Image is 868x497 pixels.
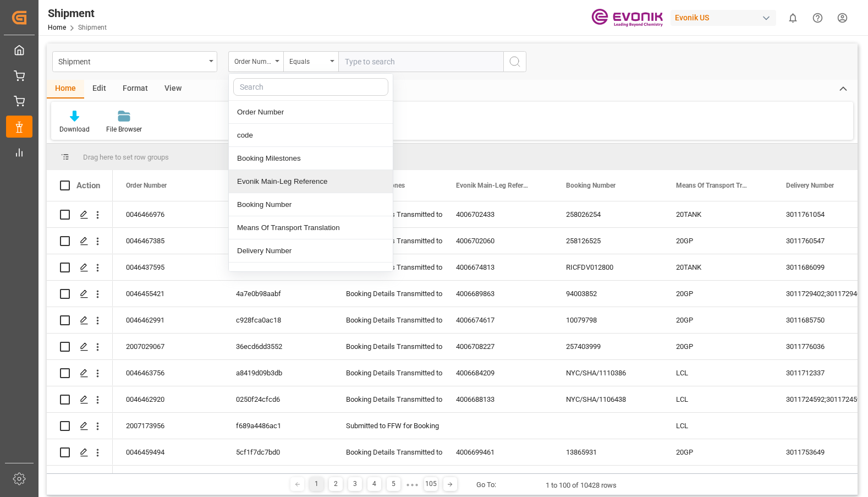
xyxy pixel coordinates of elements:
[113,254,223,280] div: 0046437595
[47,281,113,307] div: Press SPACE to select this row.
[223,334,333,359] div: 36ecd6dd3552
[47,80,84,99] div: Home
[663,386,773,412] div: LCL
[229,263,393,286] div: Ocean Carrier SCAC Code
[223,360,333,386] div: a8419d09b3db
[443,466,553,491] div: 4006694211
[346,387,430,412] div: Booking Details Transmitted to SAP
[106,124,142,134] div: File Browser
[83,153,169,161] span: Drag here to set row groups
[223,466,333,491] div: 696a4243d3ee
[229,216,393,239] div: Means Of Transport Translation
[223,228,333,254] div: 397d921ad044
[346,255,430,280] div: Booking Details Transmitted to SAP
[476,479,496,490] div: Go To:
[84,80,114,99] div: Edit
[47,334,113,360] div: Press SPACE to select this row.
[663,228,773,254] div: 20GP
[47,201,113,228] div: Press SPACE to select this row.
[443,281,553,307] div: 4006689863
[553,281,663,307] div: 94003852
[406,480,418,489] div: ● ● ●
[113,439,223,465] div: 0046459494
[443,439,553,465] div: 4006699461
[387,477,400,491] div: 5
[663,254,773,280] div: 20TANK
[234,54,272,67] div: Order Number
[553,254,663,280] div: RICFDV012800
[663,413,773,439] div: LCL
[310,477,323,491] div: 1
[113,466,223,491] div: 0046466212
[663,466,773,491] div: LCL
[671,10,776,26] div: Evonik US
[346,308,430,333] div: Booking Details Transmitted to SAP
[329,477,343,491] div: 2
[229,239,393,263] div: Delivery Number
[229,170,393,193] div: Evonik Main-Leg Reference
[223,439,333,465] div: 5cf1f7dc7bd0
[546,480,617,491] div: 1 to 100 of 10428 rows
[443,201,553,227] div: 4006702433
[223,201,333,227] div: 57aaedbf6b3f
[283,51,338,72] button: open menu
[233,78,388,96] input: Search
[229,124,393,147] div: code
[367,477,381,491] div: 4
[443,228,553,254] div: 4006702060
[786,182,834,189] span: Delivery Number
[443,254,553,280] div: 4006674813
[348,477,362,491] div: 3
[113,228,223,254] div: 0046467385
[223,386,333,412] div: 0250f24cfcd6
[47,307,113,334] div: Press SPACE to select this row.
[113,281,223,307] div: 0046455421
[229,193,393,216] div: Booking Number
[229,101,393,124] div: Order Number
[228,51,283,72] button: close menu
[126,182,167,189] span: Order Number
[47,386,113,413] div: Press SPACE to select this row.
[346,361,430,386] div: Booking Details Transmitted to SAP
[223,413,333,439] div: f689a4486ac1
[229,147,393,170] div: Booking Milestones
[59,124,90,134] div: Download
[553,228,663,254] div: 258126525
[346,228,430,254] div: Booking Details Transmitted to SAP
[553,334,663,359] div: 257403999
[52,51,217,72] button: open menu
[47,360,113,386] div: Press SPACE to select this row.
[76,181,100,190] div: Action
[113,201,223,227] div: 0046466976
[553,307,663,333] div: 10079798
[553,439,663,465] div: 13865931
[113,413,223,439] div: 2007173956
[346,440,430,465] div: Booking Details Transmitted to SAP
[346,281,430,307] div: Booking Details Transmitted to SAP
[113,307,223,333] div: 0046462991
[443,386,553,412] div: 4006688133
[663,439,773,465] div: 20GP
[346,202,430,227] div: Booking Details Transmitted to SAP
[113,386,223,412] div: 0046462920
[663,281,773,307] div: 20GP
[114,80,156,99] div: Format
[553,201,663,227] div: 258026254
[346,413,430,439] div: Submitted to FFW for Booking
[553,360,663,386] div: NYC/SHA/1110386
[47,466,113,492] div: Press SPACE to select this row.
[566,182,616,189] span: Booking Number
[663,334,773,359] div: 20GP
[47,228,113,254] div: Press SPACE to select this row.
[156,80,190,99] div: View
[781,6,805,30] button: show 0 new notifications
[553,466,663,491] div: NYC/PUS/1117209
[223,307,333,333] div: c928fca0ac18
[223,281,333,307] div: 4a7e0b98aabf
[424,477,438,491] div: 105
[346,334,430,359] div: Booking Details Transmitted to SAP
[443,334,553,359] div: 4006708227
[663,201,773,227] div: 20TANK
[48,24,66,31] a: Home
[591,8,663,28] img: Evonik-brand-mark-Deep-Purple-RGB.jpeg_1700498283.jpeg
